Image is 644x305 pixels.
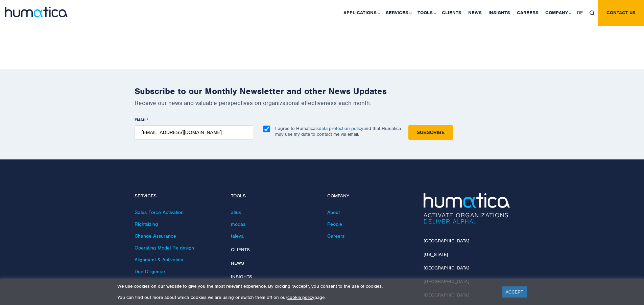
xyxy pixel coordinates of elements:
[135,193,221,199] h4: Services
[231,209,241,215] a: altus
[327,221,342,227] a: People
[263,126,270,132] input: I agree to Humatica’sdata protection policyand that Humatica may use my data to contact me via em...
[275,126,401,137] p: I agree to Humatica’s and that Humatica may use my data to contact me via email.
[117,283,494,289] p: We use cookies on our website to give you the most relevant experience. By clicking “Accept”, you...
[231,247,250,253] a: Clients
[319,126,363,131] a: data protection policy
[424,265,469,271] a: [GEOGRAPHIC_DATA]
[590,10,595,16] img: search_icon
[135,125,253,140] input: name@company.com
[135,268,165,275] a: Due Diligence
[327,233,344,239] a: Careers
[231,193,317,199] h4: Tools
[135,257,183,263] a: Alignment & Activation
[231,233,244,239] a: taleva
[135,86,510,96] h2: Subscribe to our Monthly Newsletter and other News Updates
[135,245,194,251] a: Operating Model Re-design
[502,286,527,298] a: ACCEPT
[135,99,510,107] p: Receive our news and valuable perspectives on organizational effectiveness each month.
[5,7,68,17] img: logo
[424,252,448,257] a: [US_STATE]
[135,209,184,215] a: Sales Force Activation
[231,274,252,280] a: Insights
[135,233,176,239] a: Change Assurance
[117,295,494,300] p: You can find out more about which cookies we are using or switch them off on our page.
[231,221,245,227] a: modas
[135,117,147,123] span: EMAIL
[327,209,340,215] a: About
[231,260,244,266] a: News
[408,125,453,140] input: Subscribe
[424,193,510,224] img: Humatica
[577,10,583,16] span: DE
[135,221,158,227] a: Rightsizing
[287,295,314,300] a: cookie policy
[327,193,413,199] h4: Company
[424,238,469,244] a: [GEOGRAPHIC_DATA]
